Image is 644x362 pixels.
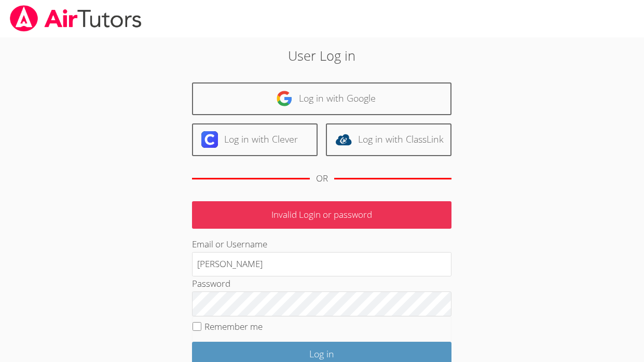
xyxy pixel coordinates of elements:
[335,131,352,148] img: classlink-logo-d6bb404cc1216ec64c9a2012d9dc4662098be43eaf13dc465df04b49fa7ab582.svg
[326,123,451,156] a: Log in with ClassLink
[316,171,328,186] div: OR
[192,201,451,229] p: Invalid Login or password
[192,123,318,156] a: Log in with Clever
[192,238,267,250] label: Email or Username
[148,46,496,65] h2: User Log in
[276,90,293,107] img: google-logo-50288ca7cdecda66e5e0955fdab243c47b7ad437acaf1139b6f446037453330a.svg
[192,82,451,115] a: Log in with Google
[9,5,143,32] img: airtutors_banner-c4298cdbf04f3fff15de1276eac7730deb9818008684d7c2e4769d2f7ddbe033.png
[204,321,263,332] label: Remember me
[192,277,230,289] label: Password
[201,131,218,148] img: clever-logo-6eab21bc6e7a338710f1a6ff85c0baf02591cd810cc4098c63d3a4b26e2feb20.svg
